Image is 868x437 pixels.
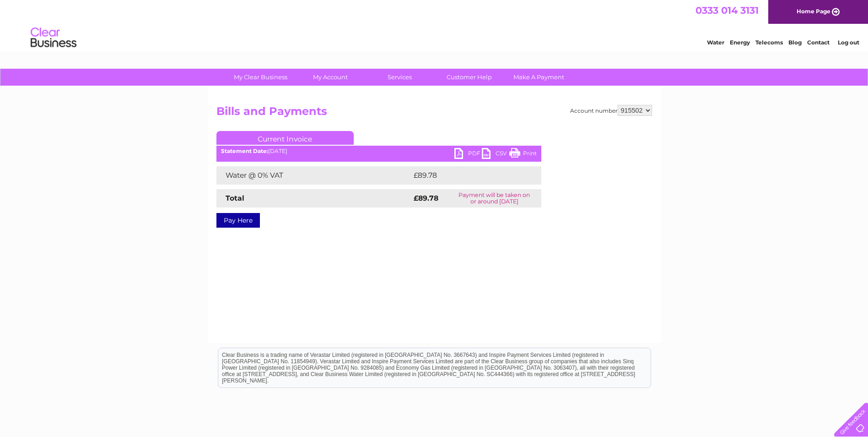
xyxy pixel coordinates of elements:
b: Statement Date: [221,147,268,154]
a: PDF [454,148,482,161]
a: My Account [292,69,368,86]
a: 0333 014 3131 [695,5,759,16]
a: Log out [838,39,859,46]
a: Water [707,39,724,46]
h2: Bills and Payments [216,105,652,122]
a: Print [509,148,537,161]
a: Telecoms [755,39,783,46]
a: Make A Payment [501,69,577,86]
td: £89.78 [411,166,523,185]
div: Account number [570,105,652,116]
div: [DATE] [216,148,541,154]
td: Payment will be taken on or around [DATE] [447,189,541,208]
td: Water @ 0% VAT [216,166,411,185]
img: logo.png [30,24,77,52]
a: Blog [788,39,802,46]
a: Services [362,69,437,86]
strong: £89.78 [414,194,438,202]
a: Energy [730,39,750,46]
a: Pay Here [216,213,260,228]
a: Customer Help [431,69,507,86]
a: My Clear Business [223,69,298,86]
div: Clear Business is a trading name of Verastar Limited (registered in [GEOGRAPHIC_DATA] No. 3667643... [218,5,651,44]
strong: Total [226,194,244,202]
a: CSV [482,148,509,161]
a: Current Invoice [216,131,354,145]
a: Contact [807,39,830,46]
